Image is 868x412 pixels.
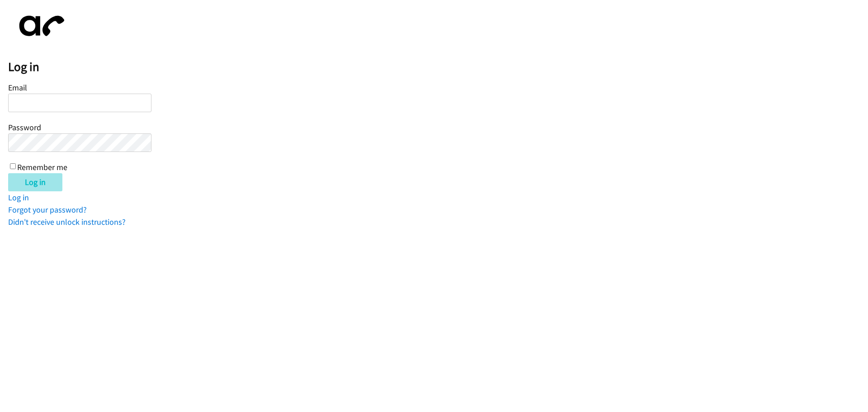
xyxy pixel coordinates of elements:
h2: Log in [8,59,868,75]
label: Password [8,122,41,133]
a: Log in [8,192,29,203]
a: Didn't receive unlock instructions? [8,217,126,227]
img: aphone-8a226864a2ddd6a5e75d1ebefc011f4aa8f32683c2d82f3fb0802fe031f96514.svg [8,8,71,44]
input: Log in [8,173,62,191]
a: Forgot your password? [8,204,87,215]
label: Remember me [17,162,67,172]
label: Email [8,82,27,93]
